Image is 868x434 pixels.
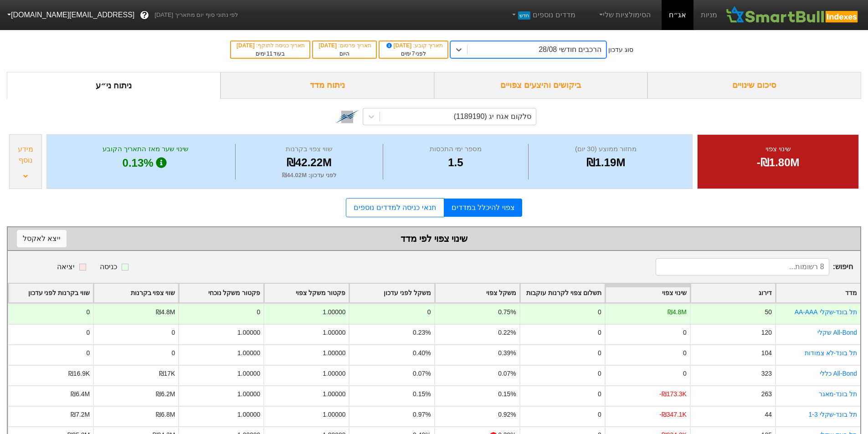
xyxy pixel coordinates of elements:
[498,348,516,358] div: 0.39%
[267,51,272,57] span: 11
[58,144,233,154] div: שינוי שער מאז התאריך הקובע
[156,389,175,399] div: ₪6.2M
[598,348,601,358] div: 0
[339,51,349,57] span: היום
[809,411,857,418] a: תל בונד-שקלי 1-3
[668,307,687,317] div: ₪4.8M
[172,348,175,358] div: 0
[683,369,687,378] div: 0
[237,348,260,358] div: 1.00000
[159,369,175,378] div: ₪17K
[647,72,861,99] div: סיכום שינויים
[518,11,530,20] span: חדש
[94,284,178,302] div: Toggle SortBy
[709,144,847,154] div: שינוי צפוי
[539,44,601,55] div: הרכבים חודשי 28/08
[819,390,858,398] a: תל בונד-מאגר
[765,307,771,317] div: 50
[237,369,260,378] div: 1.00000
[12,144,39,166] div: מידע נוסף
[413,410,431,419] div: 0.97%
[238,144,380,154] div: שווי צפוי בקרנות
[683,328,687,337] div: 0
[498,369,516,378] div: 0.07%
[531,144,681,154] div: מחזור ממוצע (30 יום)
[659,410,687,419] div: -₪347.1K
[498,307,516,317] div: 0.75%
[598,369,601,378] div: 0
[179,284,263,302] div: Toggle SortBy
[435,284,519,302] div: Toggle SortBy
[761,328,772,337] div: 120
[154,10,238,20] span: לפי נתוני סוף יום מתאריך [DATE]
[385,154,526,171] div: 1.5
[172,328,175,337] div: 0
[335,105,359,128] img: tase link
[257,307,261,317] div: 0
[221,72,434,99] div: ניתוח מדד
[776,284,860,302] div: Toggle SortBy
[606,284,690,302] div: Toggle SortBy
[413,348,431,358] div: 0.40%
[507,6,579,24] a: מדדים נוספיםחדש
[427,307,431,317] div: 0
[598,410,601,419] div: 0
[598,389,601,399] div: 0
[761,369,772,378] div: 323
[608,45,633,55] div: סוג עדכון
[765,410,771,419] div: 44
[498,328,516,337] div: 0.22%
[57,261,75,272] div: יציאה
[656,258,829,276] input: 8 רשומות...
[795,308,857,316] a: תל בונד-שקלי AA-AAA
[71,389,90,399] div: ₪6.4M
[384,50,443,58] div: לפני ימים
[237,328,260,337] div: 1.00000
[323,328,345,337] div: 1.00000
[156,307,175,317] div: ₪4.8M
[236,41,305,50] div: תאריך כניסה לתוקף :
[724,6,861,24] img: SmartBull
[142,9,147,21] span: ?
[7,72,221,99] div: ניתוח ני״ע
[385,42,413,49] span: [DATE]
[323,410,345,419] div: 1.00000
[531,154,681,171] div: ₪1.19M
[817,329,857,336] a: All-Bond שקלי
[598,328,601,337] div: 0
[318,41,371,50] div: תאריך פרסום :
[58,154,233,172] div: 0.13%
[318,42,338,49] span: [DATE]
[236,50,305,58] div: בעוד ימים
[238,171,380,180] div: לפני עדכון : ₪44.02M
[709,154,847,171] div: -₪1.80M
[413,369,431,378] div: 0.07%
[598,307,601,317] div: 0
[820,370,857,377] a: All-Bond כללי
[413,328,431,337] div: 0.23%
[594,6,655,24] a: הסימולציות שלי
[454,111,531,122] div: סלקום אגח יג (1189190)
[761,389,772,399] div: 263
[264,284,349,302] div: Toggle SortBy
[805,349,857,357] a: תל בונד-לא צמודות
[9,284,93,302] div: Toggle SortBy
[100,261,117,272] div: כניסה
[761,348,772,358] div: 104
[691,284,775,302] div: Toggle SortBy
[659,389,687,399] div: -₪173.3K
[498,389,516,399] div: 0.15%
[384,41,443,50] div: תאריך קובע :
[237,410,260,419] div: 1.00000
[498,410,516,419] div: 0.92%
[323,369,345,378] div: 1.00000
[71,410,90,419] div: ₪7.2M
[86,328,90,337] div: 0
[238,154,380,171] div: ₪42.22M
[444,199,522,217] a: צפוי להיכלל במדדים
[323,307,345,317] div: 1.00000
[683,348,687,358] div: 0
[86,348,90,358] div: 0
[68,369,90,378] div: ₪16.9K
[412,51,415,57] span: 7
